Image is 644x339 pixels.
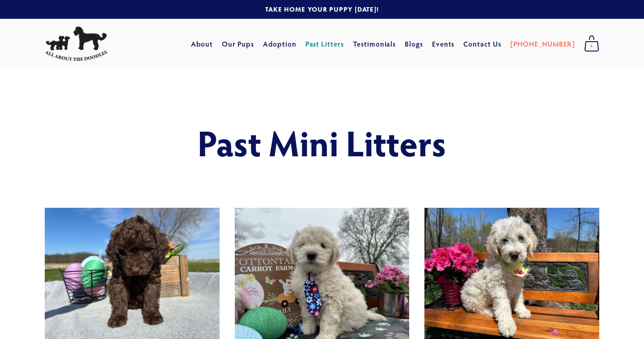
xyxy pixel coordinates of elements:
[353,36,396,52] a: Testimonials
[305,39,344,48] a: Past Litters
[510,36,575,52] a: [PHONE_NUMBER]
[580,33,604,55] a: 0 items in cart
[45,26,107,61] img: All About The Doodles
[463,36,501,52] a: Contact Us
[432,36,455,52] a: Events
[405,36,423,52] a: Blogs
[92,123,552,162] h1: Past Mini Litters
[222,36,254,52] a: Our Pups
[263,36,297,52] a: Adoption
[191,36,213,52] a: About
[584,40,599,52] span: 0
